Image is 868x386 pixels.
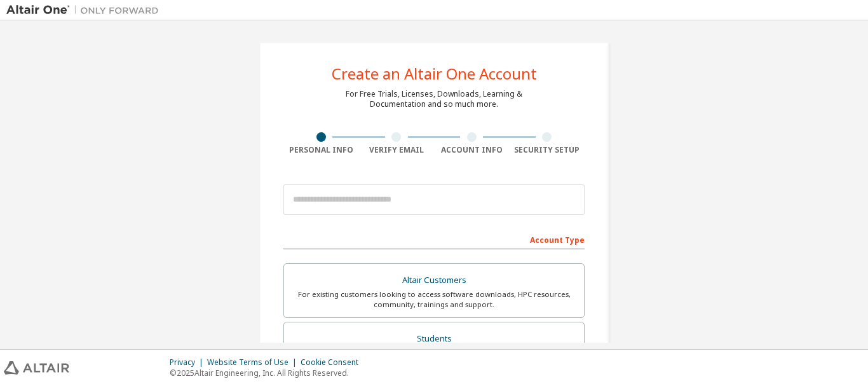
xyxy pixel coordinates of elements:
[170,357,207,368] div: Privacy
[283,145,359,155] div: Personal Info
[292,272,576,289] div: Altair Customers
[301,357,366,368] div: Cookie Consent
[359,145,435,155] div: Verify Email
[207,357,301,368] div: Website Terms of Use
[6,4,165,17] img: Altair One
[292,330,576,348] div: Students
[434,145,510,155] div: Account Info
[346,89,522,109] div: For Free Trials, Licenses, Downloads, Learning & Documentation and so much more.
[170,368,366,378] p: © 2025 Altair Engineering, Inc. All Rights Reserved.
[510,145,585,155] div: Security Setup
[283,229,585,249] div: Account Type
[292,289,576,310] div: For existing customers looking to access software downloads, HPC resources, community, trainings ...
[4,361,69,375] img: altair_logo.svg
[332,66,537,81] div: Create an Altair One Account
